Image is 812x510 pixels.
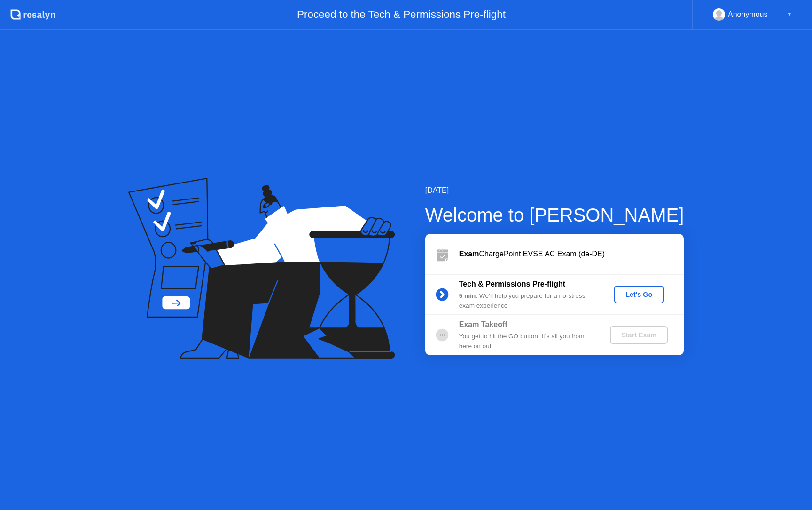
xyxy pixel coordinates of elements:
[610,326,668,344] button: Start Exam
[425,201,684,229] div: Welcome to [PERSON_NAME]
[459,280,565,288] b: Tech & Permissions Pre-flight
[459,291,594,311] div: : We’ll help you prepare for a no-stress exam experience
[459,250,479,258] b: Exam
[459,248,684,260] div: ChargePoint EVSE AC Exam (de-DE)
[618,291,660,298] div: Let's Go
[614,286,664,303] button: Let's Go
[459,320,507,328] b: Exam Takeoff
[787,8,792,21] div: ▼
[459,292,476,299] b: 5 min
[728,8,768,21] div: Anonymous
[425,185,684,196] div: [DATE]
[459,332,594,351] div: You get to hit the GO button! It’s all you from here on out
[614,331,664,339] div: Start Exam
